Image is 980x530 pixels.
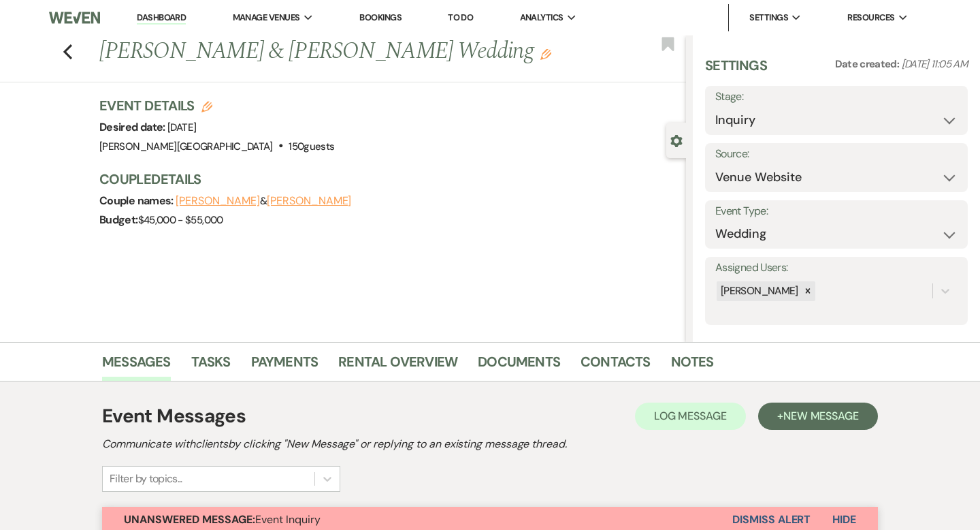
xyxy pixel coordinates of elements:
a: Contacts [581,351,651,381]
label: Event Type: [715,202,958,221]
span: Desired date: [99,120,167,134]
span: [DATE] [167,121,196,134]
span: $45,000 - $55,000 [138,213,223,227]
span: New Message [783,409,859,423]
a: Payments [251,351,318,381]
a: Notes [671,351,714,381]
span: Hide [832,512,856,527]
h3: Event Details [99,96,334,115]
button: [PERSON_NAME] [267,196,351,206]
span: [DATE] 11:05 AM [902,57,968,71]
span: & [176,194,351,208]
a: Tasks [191,351,231,381]
a: Documents [478,351,560,381]
img: Weven Logo [49,3,100,32]
span: Manage Venues [233,11,300,25]
button: +New Message [758,403,878,430]
strong: Unanswered Message: [124,512,255,527]
h2: Communicate with clients by clicking "New Message" or replying to an existing message thread. [102,436,878,452]
span: Settings [749,11,788,25]
div: [PERSON_NAME] [717,281,800,301]
button: Edit [540,48,551,60]
span: Resources [847,11,894,25]
span: Analytics [520,11,563,25]
h1: Event Messages [102,402,246,431]
a: To Do [448,12,473,23]
a: Messages [102,351,171,381]
span: Event Inquiry [124,512,321,527]
a: Bookings [359,12,402,23]
h3: Couple Details [99,170,672,189]
span: [PERSON_NAME][GEOGRAPHIC_DATA] [99,140,273,153]
a: Rental Overview [338,351,457,381]
span: Log Message [654,409,727,423]
a: Dashboard [137,12,186,25]
span: Budget: [99,213,138,227]
h3: Settings [705,56,767,86]
div: Filter by topics... [110,471,182,487]
h1: [PERSON_NAME] & [PERSON_NAME] Wedding [99,35,563,68]
button: Close lead details [670,134,683,146]
span: 150 guests [289,140,334,153]
span: Couple names: [99,193,176,208]
button: [PERSON_NAME] [176,196,260,206]
label: Source: [715,144,958,164]
label: Assigned Users: [715,258,958,278]
button: Log Message [635,403,746,430]
label: Stage: [715,87,958,107]
span: Date created: [835,57,902,71]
